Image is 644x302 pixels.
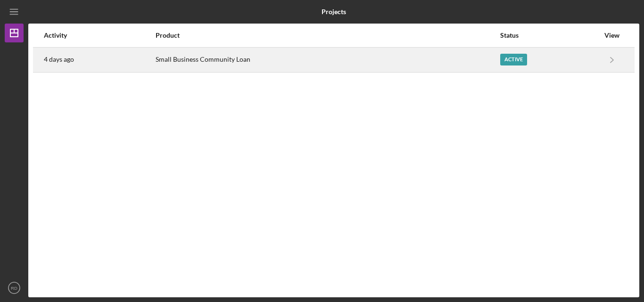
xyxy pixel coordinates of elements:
button: RD [5,278,24,297]
b: Projects [322,8,346,16]
text: RD [11,286,17,291]
div: Product [156,32,499,39]
div: Active [500,54,527,65]
div: Activity [44,32,155,39]
div: View [600,32,624,39]
time: 2025-08-21 07:14 [44,56,74,63]
div: Small Business Community Loan [156,48,499,72]
div: Status [500,32,599,39]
